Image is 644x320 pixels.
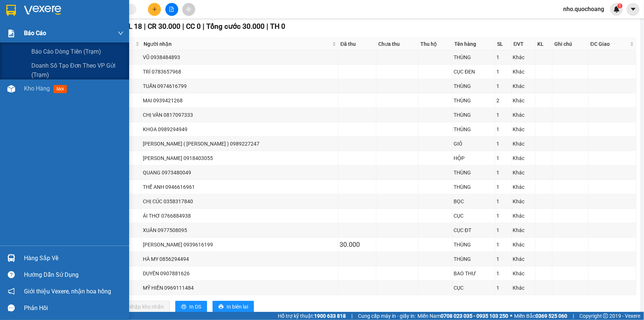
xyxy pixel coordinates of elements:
span: Hỗ trợ kỹ thuật: [278,312,346,320]
img: warehouse-icon [7,85,15,93]
div: THÙNG [454,53,494,61]
div: Khác [513,140,534,148]
span: plus [152,7,157,12]
div: THÙNG [454,125,494,133]
th: Chưa thu [376,38,419,50]
span: | [266,22,268,31]
div: Khác [513,269,534,278]
div: 1 [496,241,510,249]
div: Khác [513,212,534,220]
div: 1 [496,53,510,61]
div: 1 [496,197,510,205]
span: Báo cáo dòng tiền (trạm) [31,47,101,56]
div: THÙNG [454,96,494,105]
div: 1 [496,111,510,119]
button: file-add [165,3,178,16]
div: 1 [496,154,510,162]
th: KL [535,38,552,50]
div: [PERSON_NAME] 0918403055 [143,154,337,162]
div: 2 [496,96,510,105]
span: SL 18 [124,22,142,31]
div: THÙNG [454,183,494,191]
div: THẾ ANH 0946616961 [143,183,337,191]
th: SL [495,38,512,50]
div: Khác [513,68,534,76]
span: In DS [189,303,201,311]
div: Khác [513,255,534,263]
div: 1 [496,68,510,76]
div: ÁI THƠ 0766884938 [143,212,337,220]
span: copyright [603,313,608,319]
div: [PERSON_NAME] 0939616199 [143,241,337,249]
span: 1 [619,3,621,8]
span: Doanh số tạo đơn theo VP gửi (trạm) [31,61,124,79]
sup: 1 [617,3,623,8]
span: TH 0 [270,22,285,31]
div: CỤC [454,212,494,220]
div: Khác [513,226,534,234]
span: Miền Bắc [514,312,567,320]
button: downloadNhập kho nhận [114,301,170,313]
div: Hàng sắp về [24,253,124,264]
div: 1 [496,212,510,220]
span: | [144,22,146,31]
div: HÀ MY 0856294494 [143,255,337,263]
span: printer [181,304,186,310]
div: TUẤN 0974616799 [143,82,337,90]
div: 1 [496,140,510,148]
div: 1 [496,168,510,177]
span: printer [218,304,224,310]
button: printerIn DS [175,301,207,313]
div: Khác [513,125,534,133]
div: THÙNG [454,255,494,263]
strong: 0708 023 035 - 0935 103 250 [441,313,508,319]
th: ĐVT [512,38,536,50]
span: Tổng cước 30.000 [206,22,265,31]
span: | [573,312,574,320]
img: solution-icon [7,30,15,37]
div: 1 [496,269,510,278]
span: In biên lai [227,303,248,311]
div: 1 [496,125,510,133]
div: QUANG 0973480049 [143,168,337,177]
th: Ghi chú [552,38,588,50]
div: Khác [513,241,534,249]
th: Thu hộ [419,38,453,50]
th: Đã thu [338,38,376,50]
div: Khác [513,168,534,177]
button: printerIn biên lai [213,301,254,313]
div: Hướng dẫn sử dụng [24,269,124,280]
span: ĐC Giao [590,40,628,48]
div: TRÍ 0783657968 [143,68,337,76]
div: CỤC ĐEN [454,68,494,76]
button: plus [148,3,161,16]
div: 1 [496,226,510,234]
div: Khác [513,96,534,105]
span: aim [186,7,191,12]
div: DUYÊN 0907881626 [143,269,337,278]
div: BỌC [454,197,494,205]
img: icon-new-feature [613,6,620,13]
span: | [182,22,184,31]
span: ⚪️ [510,314,512,317]
button: caret-down [627,3,640,16]
div: Khác [513,197,534,205]
div: THÙNG [454,168,494,177]
div: MAI 0939421268 [143,96,337,105]
div: MỸ HIỀN 0969111484 [143,284,337,292]
div: Khác [513,111,534,119]
span: down [118,30,124,36]
div: 1 [496,183,510,191]
div: CỤC [454,284,494,292]
span: Cung cấp máy in - giấy in: [358,312,416,320]
div: Khác [513,183,534,191]
div: KHOA 0989294949 [143,125,337,133]
div: Khác [513,284,534,292]
div: 1 [496,284,510,292]
div: THÙNG [454,111,494,119]
div: CHỊ VÂN 0817097333 [143,111,337,119]
span: Miền Nam [417,312,508,320]
div: Khác [513,53,534,61]
div: HỘP [454,154,494,162]
span: CR 30.000 [148,22,180,31]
